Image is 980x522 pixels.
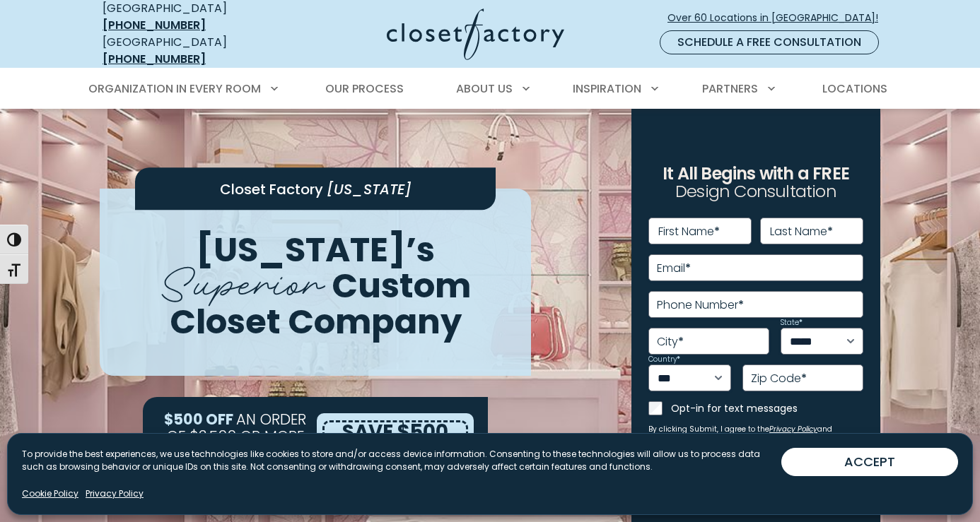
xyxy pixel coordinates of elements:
button: ACCEPT [781,448,958,476]
a: Schedule a Free Consultation [660,30,879,54]
label: State [781,319,803,326]
a: Privacy Policy [769,424,817,434]
span: Closet Factory [220,179,323,199]
p: To provide the best experiences, we use technologies like cookies to store and/or access device i... [22,448,781,473]
span: Locations [822,81,887,97]
label: Opt-in for text messages [671,401,863,415]
small: By clicking Submit, I agree to the and consent to receive marketing emails from Closet Factory. [648,425,863,442]
label: Zip Code [751,373,807,384]
a: Privacy Policy [86,487,144,500]
label: Email [657,263,691,274]
img: Closet Factory Logo [387,8,564,60]
span: Superior [160,247,324,312]
span: About Us [456,81,513,97]
a: Cookie Policy [22,487,78,500]
label: City [657,336,684,348]
span: Inspiration [573,81,641,97]
span: It All Begins with a FREE [663,162,849,185]
span: Over 60 Locations in [GEOGRAPHIC_DATA]! [667,11,889,25]
label: Phone Number [657,299,744,311]
a: Over 60 Locations in [GEOGRAPHIC_DATA]! [667,6,890,30]
span: Our Process [325,81,404,97]
label: Country [648,356,680,363]
span: [US_STATE] [327,179,412,199]
span: Custom Closet Company [170,262,472,345]
span: AN ORDER OF $3,500 OR MORE [167,409,307,446]
label: Last Name [770,226,833,237]
span: SAVE $500 [342,418,448,446]
span: Design Consultation [675,180,836,203]
span: $500 OFF [164,409,233,429]
span: [US_STATE]’s [196,226,435,273]
span: Organization in Every Room [88,81,261,97]
label: First Name [658,226,720,237]
nav: Primary Menu [78,69,902,109]
div: [GEOGRAPHIC_DATA] [103,34,276,68]
a: [PHONE_NUMBER] [103,51,206,67]
span: Partners [702,81,758,97]
a: [PHONE_NUMBER] [103,17,206,33]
